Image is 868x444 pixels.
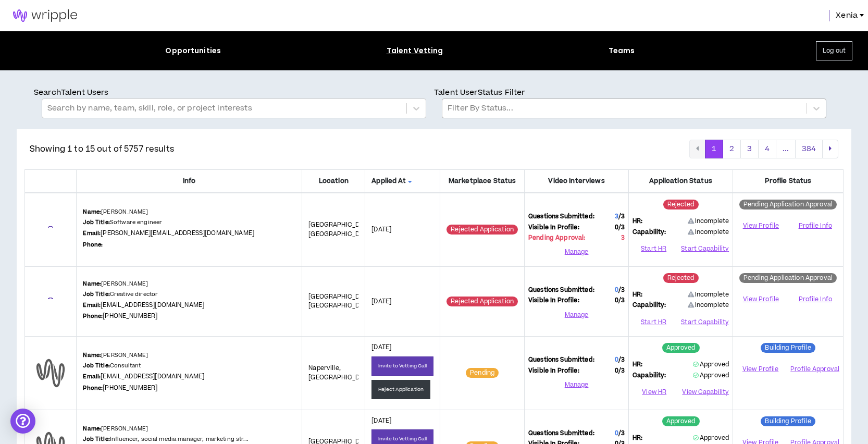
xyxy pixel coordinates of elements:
[528,377,625,392] button: Manage
[83,362,109,369] b: Job Title:
[633,290,642,300] span: HR:
[681,241,729,256] button: Start Capability
[466,368,499,378] sup: Pending
[101,372,204,381] a: [EMAIL_ADDRESS][DOMAIN_NAME]
[758,140,776,158] button: 4
[528,366,579,376] span: Visible In Profile:
[733,169,844,193] th: Profile Status
[528,244,625,260] button: Manage
[83,218,109,226] b: Job Title:
[30,143,174,155] p: Showing 1 to 15 out of 5757 results
[790,362,839,377] button: Profile Approval
[688,290,729,300] span: Incomplete
[103,384,157,392] a: [PHONE_NUMBER]
[83,218,162,227] p: Software engineer
[662,416,700,426] sup: Approved
[101,301,204,310] a: [EMAIL_ADDRESS][DOMAIN_NAME]
[816,41,852,60] button: Log out
[302,169,365,193] th: Location
[633,217,642,226] span: HR:
[621,233,625,243] span: 3
[761,343,815,353] sup: Building Profile
[615,429,618,438] span: 0
[615,366,625,376] span: 0
[371,380,430,399] button: Reject Application
[688,301,729,310] span: Incomplete
[615,212,618,221] span: 3
[795,140,823,158] button: 384
[618,296,625,305] span: / 3
[83,425,101,433] b: Name:
[615,355,618,364] span: 0
[10,409,35,434] div: Open Intercom Messenger
[633,241,675,256] button: Start HR
[737,360,784,378] a: View Profile
[688,228,729,237] span: Incomplete
[633,360,642,369] span: HR:
[618,355,625,364] span: / 3
[615,296,625,305] span: 0
[83,208,148,216] p: [PERSON_NAME]
[615,286,618,294] span: 0
[761,416,815,426] sup: Building Profile
[705,140,723,158] button: 1
[371,356,433,376] button: Invite to Vetting Call
[737,217,785,235] a: View Profile
[434,87,834,98] p: Talent User Status Filter
[693,371,729,380] span: Approved
[662,343,700,353] sup: Approved
[83,290,158,299] p: Creative director
[633,228,666,237] span: Capability:
[528,307,625,323] button: Manage
[528,212,594,221] span: Questions Submitted:
[83,241,103,249] b: Phone:
[609,45,635,56] div: Teams
[740,140,759,158] button: 3
[83,312,103,320] b: Phone:
[83,290,109,298] b: Job Title:
[618,223,625,232] span: / 3
[447,297,518,306] sup: Rejected Application
[371,297,433,306] p: [DATE]
[371,176,433,186] span: Applied At
[528,233,585,243] span: Pending Approval:
[663,200,699,209] sup: Rejected
[31,354,70,392] img: default-user-profile.png
[681,314,729,330] button: Start Capability
[618,286,625,294] span: / 3
[633,314,675,330] button: Start HR
[739,200,837,209] sup: Pending Application Approval
[739,273,837,283] sup: Pending Application Approval
[447,225,518,235] sup: Rejected Application
[83,425,148,433] p: [PERSON_NAME]
[528,429,594,438] span: Questions Submitted:
[633,301,666,310] span: Capability:
[165,45,221,56] div: Opportunities
[528,286,594,295] span: Questions Submitted:
[633,371,666,380] span: Capability:
[83,351,148,360] p: [PERSON_NAME]
[308,220,375,239] span: [GEOGRAPHIC_DATA] , [GEOGRAPHIC_DATA]
[77,169,302,193] th: Info
[689,140,838,158] nav: pagination
[615,223,625,232] span: 0
[308,364,373,382] span: Naperville , [GEOGRAPHIC_DATA]
[308,292,375,311] span: [GEOGRAPHIC_DATA] , [GEOGRAPHIC_DATA]
[83,435,109,443] b: Job Title:
[528,355,594,365] span: Questions Submitted:
[633,384,676,400] button: View HR
[836,10,858,21] span: Xenia
[83,229,101,237] b: Email:
[83,373,101,380] b: Email:
[633,434,642,443] span: HR:
[682,384,729,400] button: View Capability
[663,273,699,283] sup: Rejected
[440,169,525,193] th: Marketplace Status
[34,87,434,98] p: Search Talent Users
[83,435,248,443] p: Influencer, social media manager, marketing str...
[618,429,625,438] span: / 3
[688,217,729,226] span: Incomplete
[629,169,733,193] th: Application Status
[693,360,729,369] span: Approved
[528,296,579,305] span: Visible In Profile:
